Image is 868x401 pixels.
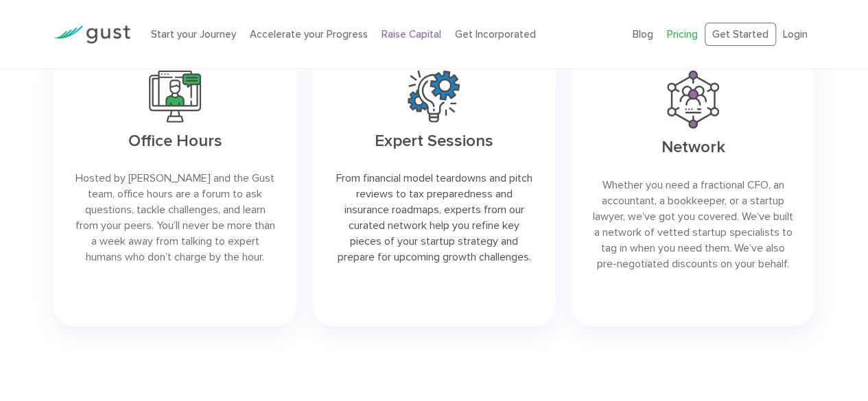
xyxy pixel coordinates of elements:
[382,28,441,40] a: Raise Capital
[633,28,653,40] a: Blog
[667,28,698,40] a: Pricing
[250,28,368,40] a: Accelerate your Progress
[705,23,776,47] a: Get Started
[783,28,808,40] a: Login
[151,28,236,40] a: Start your Journey
[54,25,130,44] img: Gust Logo
[455,28,536,40] a: Get Incorporated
